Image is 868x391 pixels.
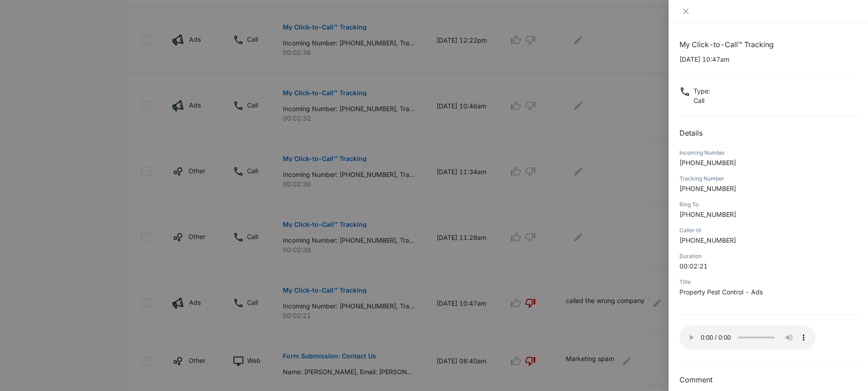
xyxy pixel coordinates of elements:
span: 00:02:21 [679,262,708,270]
span: close [682,8,689,15]
h2: Details [679,127,857,138]
div: Duration [679,252,857,260]
h3: Comment [679,374,857,385]
p: Type : [693,86,710,96]
p: Call [693,96,710,105]
span: [PHONE_NUMBER] [679,236,736,244]
p: [DATE] 10:47am [679,54,857,64]
span: Property Pest Control - Ads [679,288,763,296]
div: Caller Id [679,226,857,235]
audio: Your browser does not support the audio tag. [679,325,815,350]
div: Title [679,278,857,286]
div: Tracking Number [679,175,857,183]
div: Ring To [679,200,857,209]
div: Incoming Number [679,149,857,157]
button: Close [679,7,692,15]
h1: My Click-to-Call™ Tracking [679,39,857,50]
span: [PHONE_NUMBER] [679,210,736,218]
span: [PHONE_NUMBER] [679,185,736,192]
span: [PHONE_NUMBER] [679,159,736,166]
